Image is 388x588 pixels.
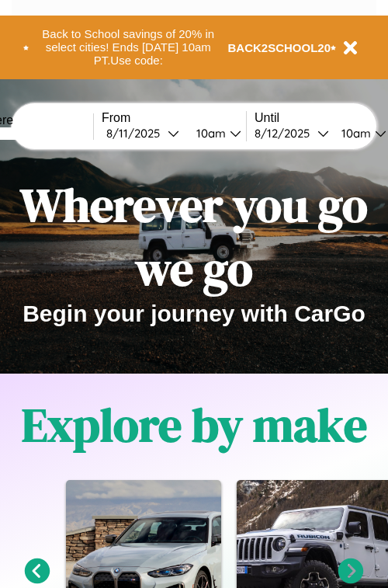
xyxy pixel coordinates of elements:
button: 10am [184,125,246,141]
div: 8 / 12 / 2025 [255,126,317,141]
div: 8 / 11 / 2025 [106,126,168,141]
button: 8/11/2025 [102,125,184,141]
b: BACK2SCHOOL20 [228,41,331,54]
div: 10am [189,126,230,141]
h1: Explore by make [22,393,367,457]
button: Back to School savings of 20% in select cities! Ends [DATE] 10am PT.Use code: [29,23,228,71]
div: 10am [334,126,375,141]
label: From [102,111,246,125]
